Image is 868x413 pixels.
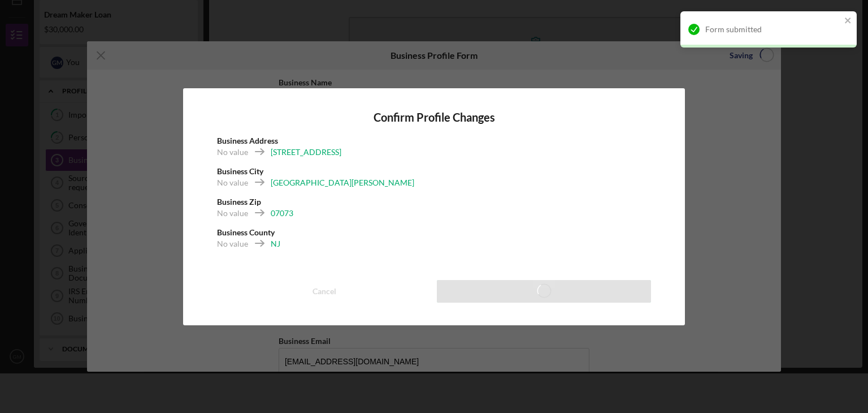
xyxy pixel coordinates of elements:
[217,147,248,158] div: No value
[437,280,651,303] button: Save
[844,16,852,27] button: close
[217,227,275,237] b: Business County
[217,177,248,188] div: No value
[217,238,248,249] div: No value
[217,197,261,206] b: Business Zip
[271,147,341,158] div: [STREET_ADDRESS]
[217,280,431,303] button: Cancel
[217,136,278,145] b: Business Address
[217,111,651,124] h4: Confirm Profile Changes
[705,25,841,34] div: Form submitted
[217,166,263,176] b: Business City
[313,280,336,303] div: Cancel
[217,208,248,219] div: No value
[271,208,293,219] div: 07073
[271,238,280,249] div: NJ
[271,177,414,188] div: [GEOGRAPHIC_DATA][PERSON_NAME]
